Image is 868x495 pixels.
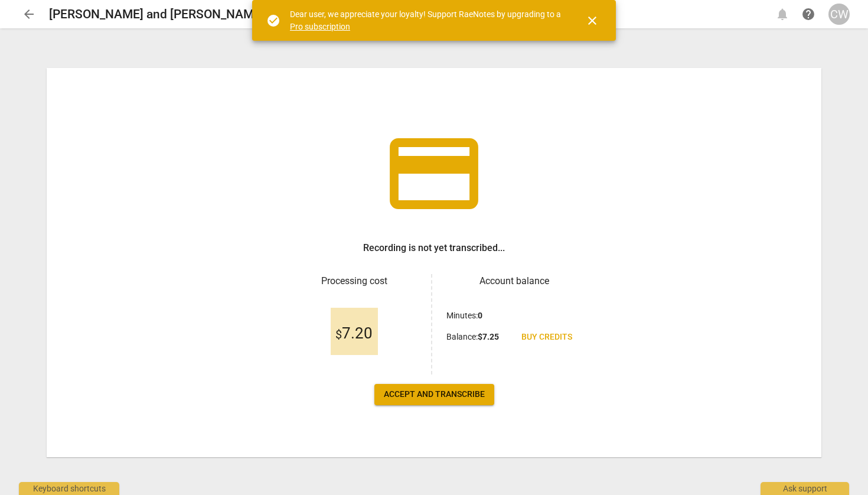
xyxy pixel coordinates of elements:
span: credit_card [381,121,487,227]
p: Balance : [446,331,499,343]
h3: Processing cost [286,274,422,288]
span: $ [335,327,342,341]
div: Dear user, we appreciate your loyalty! Support RaeNotes by upgrading to a [290,8,564,32]
h3: Account balance [446,274,582,288]
span: check_circle [266,14,280,28]
span: arrow_back [22,7,36,21]
a: Help [798,4,819,25]
span: help [801,7,815,21]
button: CW [828,4,850,25]
h3: Recording is not yet transcribed... [363,241,505,255]
button: Close [578,6,606,35]
p: Minutes : [446,310,482,322]
div: Ask support [761,482,849,495]
span: Buy credits [521,331,572,343]
span: Accept and transcribe [384,389,485,400]
b: $ 7.25 [478,332,499,341]
b: 0 [478,311,482,320]
h2: [PERSON_NAME] and [PERSON_NAME] Session 6-20250813_140321UTC-Meeting Recording [49,7,563,22]
span: 7.20 [335,325,373,343]
a: Pro subscription [290,22,350,31]
span: close [585,14,599,28]
div: Keyboard shortcuts [19,482,119,495]
a: Buy credits [512,327,582,348]
button: Accept and transcribe [374,384,494,405]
